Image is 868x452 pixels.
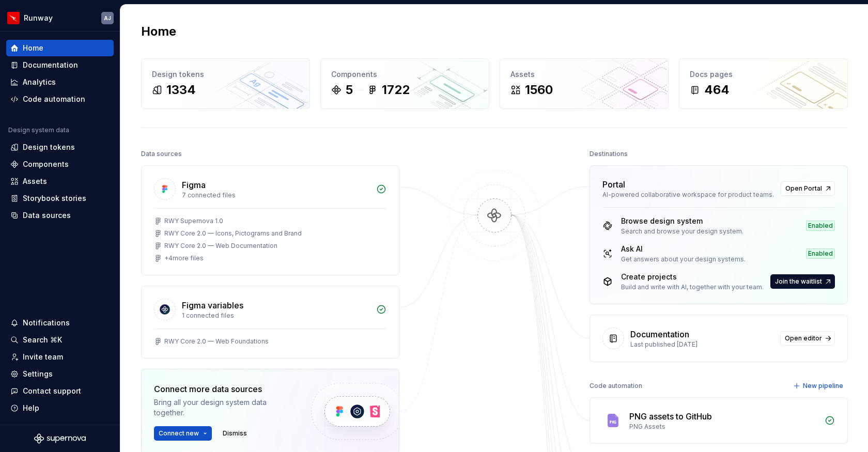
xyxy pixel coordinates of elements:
svg: Supernova Logo [34,433,86,444]
div: Search ⌘K [23,335,62,345]
div: Destinations [590,147,628,161]
div: Figma [182,179,206,191]
div: Documentation [23,60,78,70]
span: Open editor [785,334,822,342]
div: Contact support [23,386,81,396]
a: Documentation [6,57,114,73]
div: 7 connected files [182,191,370,199]
a: Docs pages464 [679,58,848,109]
div: Help [23,403,39,413]
button: Connect new [154,426,212,441]
div: Documentation [630,328,689,340]
div: Search and browse your design system. [621,227,743,236]
div: Runway [24,13,53,23]
div: AJ [104,14,111,22]
div: Analytics [23,77,56,87]
div: Storybook stories [23,193,86,204]
a: Open Portal [781,181,835,196]
div: Data sources [23,210,71,221]
div: Components [331,69,478,80]
div: Build and write with AI, together with your team. [621,283,764,291]
div: 1 connected files [182,311,370,320]
button: RunwayAJ [2,7,118,29]
a: Open editor [780,331,835,346]
a: Assets [6,173,114,190]
div: Code automation [23,94,85,104]
div: Bring all your design system data together. [154,397,293,418]
div: RWY Core 2.0 — Web Foundations [164,337,269,346]
h2: Home [141,23,176,40]
a: Data sources [6,207,114,224]
button: Dismiss [218,426,252,441]
div: Invite team [23,352,63,362]
div: 464 [704,82,730,98]
a: Settings [6,366,114,382]
a: Components [6,156,114,173]
button: Help [6,400,114,416]
button: Notifications [6,315,114,331]
div: RWY Core 2.0 — Web Documentation [164,242,277,250]
div: Design tokens [152,69,299,80]
span: Open Portal [785,184,822,193]
div: 1722 [382,82,410,98]
div: Ask AI [621,244,746,254]
a: Home [6,40,114,56]
div: Create projects [621,272,764,282]
div: 5 [346,82,353,98]
a: Design tokens [6,139,114,155]
button: New pipeline [790,379,848,393]
div: Figma variables [182,299,243,311]
button: Join the waitlist [770,274,835,289]
div: PNG Assets [629,423,818,431]
div: + 4 more files [164,254,204,262]
a: Figma variables1 connected filesRWY Core 2.0 — Web Foundations [141,286,399,359]
span: New pipeline [803,382,843,390]
div: 1560 [525,82,553,98]
a: Code automation [6,91,114,107]
img: 6b187050-a3ed-48aa-8485-808e17fcee26.png [7,12,20,24]
a: Analytics [6,74,114,90]
button: Contact support [6,383,114,399]
a: Storybook stories [6,190,114,207]
div: Enabled [806,248,835,259]
button: Search ⌘K [6,332,114,348]
a: Design tokens1334 [141,58,310,109]
div: Browse design system [621,216,743,226]
div: PNG assets to GitHub [629,410,712,423]
a: Invite team [6,349,114,365]
div: AI-powered collaborative workspace for product teams. [602,191,774,199]
div: RWY Core 2.0 — Icons, Pictograms and Brand [164,229,302,238]
div: Design tokens [23,142,75,152]
div: Portal [602,178,625,191]
div: Docs pages [690,69,837,80]
span: Join the waitlist [775,277,822,286]
div: Assets [23,176,47,186]
div: Code automation [590,379,642,393]
div: Notifications [23,318,70,328]
div: Home [23,43,43,53]
div: Connect more data sources [154,383,293,395]
div: Last published [DATE] [630,340,774,349]
a: Assets1560 [500,58,669,109]
span: Connect new [159,429,199,438]
div: Settings [23,369,53,379]
div: Enabled [806,221,835,231]
div: RWY Supernova 1.0 [164,217,223,225]
div: Assets [510,69,658,80]
div: Components [23,159,69,169]
a: Figma7 connected filesRWY Supernova 1.0RWY Core 2.0 — Icons, Pictograms and BrandRWY Core 2.0 — W... [141,165,399,275]
div: Get answers about your design systems. [621,255,746,263]
div: 1334 [166,82,196,98]
div: Data sources [141,147,182,161]
a: Components51722 [320,58,489,109]
div: Design system data [8,126,69,134]
span: Dismiss [223,429,247,438]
